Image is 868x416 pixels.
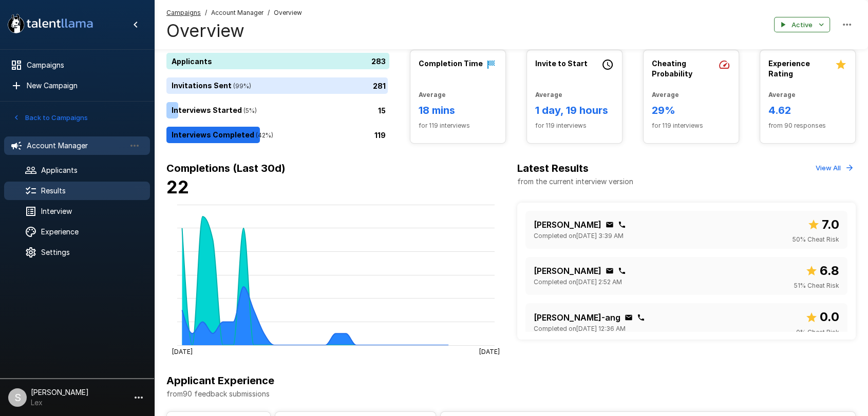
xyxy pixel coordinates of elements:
[534,219,601,231] p: [PERSON_NAME]
[606,221,614,229] div: Click to copy
[652,121,730,131] span: for 119 interviews
[373,81,386,91] p: 281
[479,347,500,355] tspan: [DATE]
[166,20,302,42] h4: Overview
[805,261,839,281] span: Overall score out of 10
[268,8,270,18] span: /
[534,311,620,324] p: [PERSON_NAME]-ang
[172,347,192,355] tspan: [DATE]
[606,267,614,275] div: Click to copy
[805,307,839,327] span: Overall score out of 10
[822,217,839,232] b: 7.0
[274,8,302,18] span: Overview
[371,56,386,67] p: 283
[166,389,856,399] p: from 90 feedback submissions
[820,263,839,278] b: 6.8
[535,59,588,68] b: Invite to Start
[166,162,286,174] b: Completions (Last 30d)
[652,91,679,98] b: Average
[535,102,614,118] h6: 1 day, 19 hours
[205,8,207,18] span: /
[166,374,274,387] b: Applicant Experience
[419,91,446,98] b: Average
[618,267,626,275] div: Click to copy
[807,215,839,234] span: Overall score out of 10
[419,121,497,131] span: for 119 interviews
[652,102,730,118] h6: 29%
[419,102,497,118] h6: 18 mins
[211,8,263,18] span: Account Manager
[517,162,589,174] b: Latest Results
[768,59,810,78] b: Experience Rating
[813,160,856,176] button: View All
[166,176,189,197] b: 22
[534,277,622,287] span: Completed on [DATE] 2:52 AM
[374,130,386,141] p: 119
[637,313,645,322] div: Click to copy
[618,221,626,229] div: Click to copy
[768,102,847,118] h6: 4.62
[768,121,847,131] span: from 90 responses
[535,121,614,131] span: for 119 interviews
[534,265,601,277] p: [PERSON_NAME]
[534,231,624,241] span: Completed on [DATE] 3:39 AM
[625,313,633,322] div: Click to copy
[820,309,839,324] b: 0.0
[796,327,839,338] span: 0 % Cheat Risk
[792,234,839,245] span: 50 % Cheat Risk
[794,281,839,291] span: 51 % Cheat Risk
[517,176,633,187] p: from the current interview version
[378,105,386,116] p: 15
[768,91,796,98] b: Average
[652,59,692,78] b: Cheating Probability
[166,9,201,16] u: Campaigns
[535,91,562,98] b: Average
[534,324,626,334] span: Completed on [DATE] 12:36 AM
[774,17,830,33] button: Active
[419,59,483,68] b: Completion Time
